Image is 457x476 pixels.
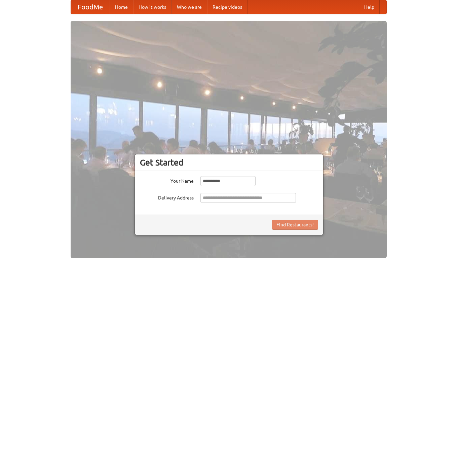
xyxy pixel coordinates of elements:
[272,220,318,230] button: Find Restaurants!
[172,0,207,14] a: Who we are
[140,157,318,168] h3: Get Started
[110,0,133,14] a: Home
[140,193,194,201] label: Delivery Address
[359,0,380,14] a: Help
[207,0,247,14] a: Recipe videos
[71,0,110,14] a: FoodMe
[140,176,194,184] label: Your Name
[133,0,172,14] a: How it works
